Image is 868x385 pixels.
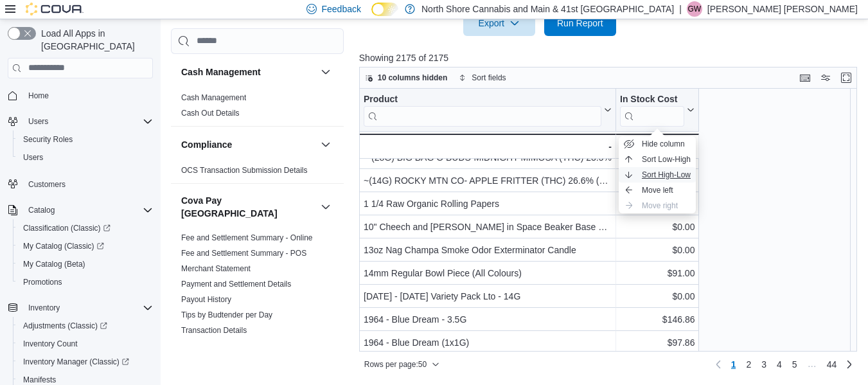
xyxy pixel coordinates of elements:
a: Page 2 of 44 [741,354,756,375]
span: Payout History [181,294,231,305]
button: Display options [818,70,833,85]
a: Transaction Details [181,326,247,335]
button: Users [13,148,158,166]
a: Page 3 of 44 [756,354,772,375]
div: In Stock Cost [620,94,684,127]
li: Skipping pages 6 to 43 [802,359,822,374]
span: 5 [792,358,797,371]
button: Cova Pay [GEOGRAPHIC_DATA] [318,199,333,215]
a: Inventory Manager (Classic) [13,353,158,371]
button: Users [3,112,158,130]
h3: Cash Management [181,66,261,78]
span: 4 [777,358,782,371]
span: Security Roles [23,134,73,145]
a: Payout History [181,295,231,304]
button: Sort fields [454,70,511,85]
a: Adjustments (Classic) [13,317,158,335]
p: Showing 2175 of 2175 [359,51,862,64]
button: Hide column [619,136,696,152]
span: Inventory [28,303,60,313]
a: Inventory Manager (Classic) [18,354,134,370]
span: Inventory [23,300,153,316]
img: Cova [26,3,84,15]
button: My Catalog (Beta) [13,255,158,273]
span: Adjustments (Classic) [18,318,153,334]
ul: Pagination for preceding grid [726,354,842,375]
div: Cova Pay [GEOGRAPHIC_DATA] [171,230,344,343]
div: 1964 - Blue Dream - 3.5G [364,312,612,327]
div: 1 1/4 Raw Organic Rolling Papers [364,196,612,211]
h3: Compliance [181,138,232,151]
span: My Catalog (Classic) [23,241,104,251]
span: Cash Management [181,93,246,103]
span: Fee and Settlement Summary - POS [181,248,306,258]
button: Inventory Count [13,335,158,353]
button: Compliance [318,137,333,152]
div: Cash Management [171,90,344,126]
span: Home [23,87,153,103]
span: Inventory Count [18,336,153,352]
span: Classification (Classic) [18,220,153,236]
button: Export [463,10,535,36]
span: Inventory Manager (Classic) [23,357,129,367]
span: Customers [23,175,153,192]
button: Catalog [23,202,60,218]
div: ~ (28G) BIG BAG O BUDS-MIDNIGHT MIMOSA (THC) 23.5% [364,150,612,165]
span: Users [18,150,153,165]
span: GW [687,1,701,17]
button: Customers [3,174,158,193]
span: Export [471,10,527,36]
span: Adjustments (Classic) [23,321,107,331]
button: 10 columns hidden [360,70,453,85]
div: - [363,139,612,154]
span: Promotions [18,274,153,290]
span: Move left [642,185,673,195]
span: Users [23,114,153,129]
span: Payment and Settlement Details [181,279,291,289]
div: 13oz Nag Champa Smoke Odor Exterminator Candle [364,242,612,258]
span: Sort fields [472,73,506,83]
a: Classification (Classic) [18,220,116,236]
div: 14mm Regular Bowl Piece (All Colours) [364,265,612,281]
button: Move left [619,183,696,198]
span: Catalog [23,202,153,218]
div: Product [364,94,601,127]
button: Security Roles [13,130,158,148]
button: Compliance [181,138,315,151]
a: Cash Management [181,93,246,102]
a: Page 44 of 44 [822,354,842,375]
a: Page 5 of 44 [787,354,802,375]
span: Manifests [23,375,56,385]
span: Load All Apps in [GEOGRAPHIC_DATA] [36,27,153,53]
span: Classification (Classic) [23,223,111,233]
span: Users [23,152,43,163]
span: Catalog [28,205,55,215]
p: North Shore Cannabis and Main & 41st [GEOGRAPHIC_DATA] [421,1,674,17]
span: Users [28,116,48,127]
span: Sort High-Low [642,170,691,180]
span: 2 [746,358,751,371]
span: Move right [642,201,678,211]
button: Keyboard shortcuts [797,70,813,85]
a: Fee and Settlement Summary - Online [181,233,313,242]
span: Hide column [642,139,685,149]
a: Classification (Classic) [13,219,158,237]
nav: Pagination for preceding grid [711,354,858,375]
button: Users [23,114,53,129]
span: Inventory Manager (Classic) [18,354,153,370]
a: Users [18,150,48,165]
div: $0.00 [620,219,695,235]
a: Home [23,88,54,103]
button: Promotions [13,273,158,291]
span: 10 columns hidden [378,73,448,83]
input: Dark Mode [371,3,398,16]
a: Merchant Statement [181,264,251,273]
span: 44 [827,358,837,371]
span: Inventory Count [23,339,78,349]
h3: Cova Pay [GEOGRAPHIC_DATA] [181,194,315,220]
button: Cash Management [318,64,333,80]
span: Customers [28,179,66,190]
div: 10" Cheech and [PERSON_NAME] in Space Beaker Base Water Pipe [364,219,612,235]
div: $91.00 [620,265,695,281]
button: Product [364,94,612,127]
